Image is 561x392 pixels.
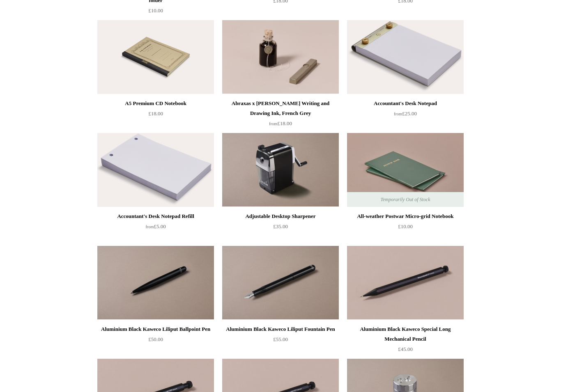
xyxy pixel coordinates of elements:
[148,7,163,14] span: £10.00
[347,20,464,94] img: Accountant's Desk Notepad
[145,225,154,229] span: from
[347,133,464,207] a: All-weather Postwar Micro-grid Notebook All-weather Postwar Micro-grid Notebook Temporarily Out o...
[224,324,337,334] div: Aluminium Black Kaweco Liliput Fountain Pen
[394,110,417,117] span: £25.00
[398,223,413,229] span: £10.00
[145,223,166,229] span: £5.00
[99,211,212,221] div: Accountant's Desk Notepad Refill
[224,99,337,118] div: Abraxas x [PERSON_NAME] Writing and Drawing Ink, French Grey
[99,99,212,108] div: A5 Premium CD Notebook
[224,211,337,221] div: Adjustable Desktop Sharpener
[148,110,163,117] span: £18.00
[97,211,214,245] a: Accountant's Desk Notepad Refill from£5.00
[349,324,462,344] div: Aluminium Black Kaweco Special Long Mechanical Pencil
[347,211,464,245] a: All-weather Postwar Micro-grid Notebook £10.00
[273,223,288,229] span: £35.00
[269,121,277,126] span: from
[222,133,339,207] a: Adjustable Desktop Sharpener Adjustable Desktop Sharpener
[394,112,402,116] span: from
[349,99,462,108] div: Accountant's Desk Notepad
[99,324,212,334] div: Aluminium Black Kaweco Liliput Ballpoint Pen
[273,336,288,342] span: £55.00
[97,133,214,207] img: Accountant's Desk Notepad Refill
[347,324,464,358] a: Aluminium Black Kaweco Special Long Mechanical Pencil £45.00
[222,324,339,358] a: Aluminium Black Kaweco Liliput Fountain Pen £55.00
[97,324,214,358] a: Aluminium Black Kaweco Liliput Ballpoint Pen £50.00
[222,20,339,94] a: Abraxas x Steve Harrison Writing and Drawing Ink, French Grey Abraxas x Steve Harrison Writing an...
[97,20,214,94] img: A5 Premium CD Notebook
[347,20,464,94] a: Accountant's Desk Notepad Accountant's Desk Notepad
[97,246,214,320] img: Aluminium Black Kaweco Liliput Ballpoint Pen
[347,246,464,320] img: Aluminium Black Kaweco Special Long Mechanical Pencil
[97,99,214,132] a: A5 Premium CD Notebook £18.00
[269,120,292,126] span: £18.00
[398,346,413,352] span: £45.00
[347,99,464,132] a: Accountant's Desk Notepad from£25.00
[222,133,339,207] img: Adjustable Desktop Sharpener
[97,246,214,320] a: Aluminium Black Kaweco Liliput Ballpoint Pen Aluminium Black Kaweco Liliput Ballpoint Pen
[222,246,339,320] a: Aluminium Black Kaweco Liliput Fountain Pen Aluminium Black Kaweco Liliput Fountain Pen
[222,211,339,245] a: Adjustable Desktop Sharpener £35.00
[97,133,214,207] a: Accountant's Desk Notepad Refill Accountant's Desk Notepad Refill
[347,133,464,207] img: All-weather Postwar Micro-grid Notebook
[222,20,339,94] img: Abraxas x Steve Harrison Writing and Drawing Ink, French Grey
[349,211,462,221] div: All-weather Postwar Micro-grid Notebook
[347,246,464,320] a: Aluminium Black Kaweco Special Long Mechanical Pencil Aluminium Black Kaweco Special Long Mechani...
[372,192,438,207] span: Temporarily Out of Stock
[222,99,339,132] a: Abraxas x [PERSON_NAME] Writing and Drawing Ink, French Grey from£18.00
[222,246,339,320] img: Aluminium Black Kaweco Liliput Fountain Pen
[148,336,163,342] span: £50.00
[97,20,214,94] a: A5 Premium CD Notebook A5 Premium CD Notebook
